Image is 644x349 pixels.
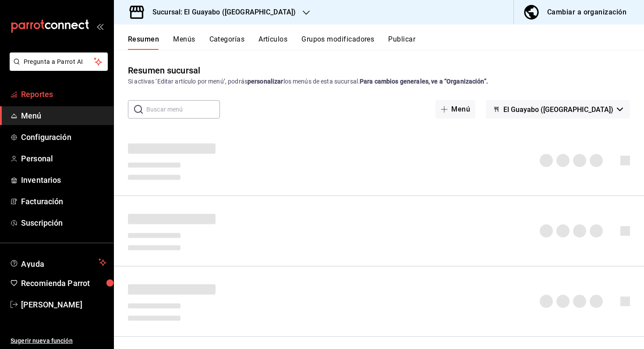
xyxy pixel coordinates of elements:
div: Resumen sucursal [128,64,200,77]
button: Menú [435,100,475,119]
h3: Sucursal: El Guayabo ([GEOGRAPHIC_DATA]) [145,7,296,17]
div: navigation tabs [128,35,644,50]
button: Publicar [388,35,415,50]
button: Categorías [209,35,245,50]
button: Pregunta a Parrot AI [10,52,108,71]
span: [PERSON_NAME] [21,299,106,311]
button: Resumen [128,35,159,50]
span: Ayuda [21,257,95,268]
span: Pregunta a Parrot AI [24,57,94,66]
span: Configuración [21,131,106,143]
span: Personal [21,153,106,164]
span: El Guayabo ([GEOGRAPHIC_DATA]) [503,105,613,114]
div: Si activas ‘Editar artículo por menú’, podrás los menús de esta sucursal. [128,77,630,86]
strong: Para cambios generales, ve a “Organización”. [360,78,488,85]
button: open_drawer_menu [96,23,103,30]
span: Facturación [21,195,106,207]
span: Menú [21,110,106,122]
input: Buscar menú [146,101,220,118]
span: Inventarios [21,174,106,186]
div: Cambiar a organización [547,6,626,18]
a: Pregunta a Parrot AI [6,63,108,73]
strong: personalizar [248,78,283,85]
span: Reportes [21,88,106,100]
span: Recomienda Parrot [21,277,106,289]
button: Menús [173,35,195,50]
button: El Guayabo ([GEOGRAPHIC_DATA]) [486,100,630,119]
span: Sugerir nueva función [11,336,106,346]
span: Suscripción [21,217,106,229]
button: Grupos modificadores [301,35,374,50]
button: Artículos [258,35,287,50]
